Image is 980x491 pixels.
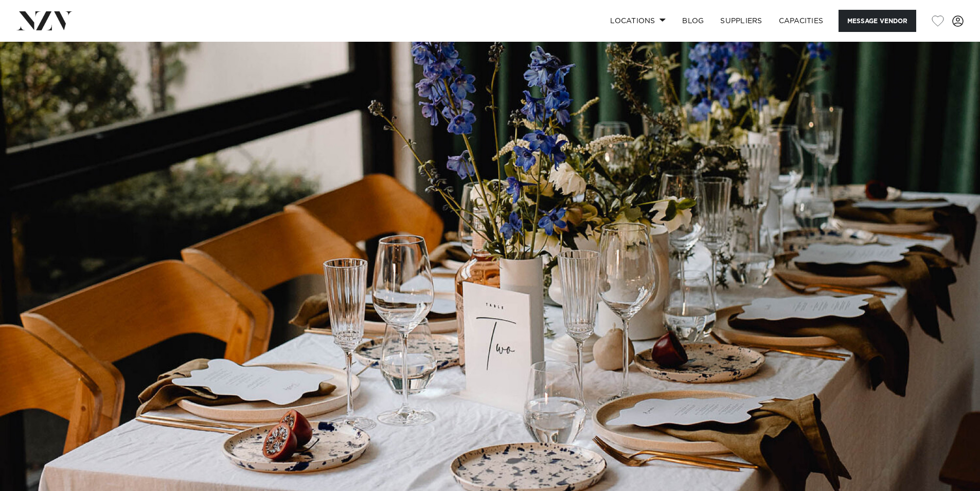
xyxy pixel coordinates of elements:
a: Locations [602,10,674,32]
button: Message Vendor [839,10,916,32]
a: BLOG [674,10,712,32]
a: SUPPLIERS [712,10,770,32]
img: nzv-logo.png [16,11,73,30]
a: Capacities [771,10,832,32]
